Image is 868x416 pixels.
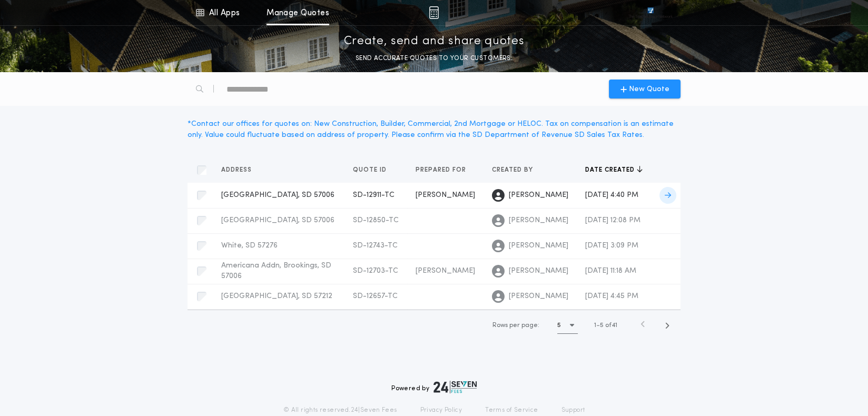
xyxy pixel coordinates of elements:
[344,33,525,50] p: Create, send and share quotes
[509,266,568,276] span: [PERSON_NAME]
[585,191,638,199] span: [DATE] 4:40 PM
[356,53,512,64] p: SEND ACCURATE QUOTES TO YOUR CUSTOMERS.
[509,190,568,201] span: [PERSON_NAME]
[509,241,568,251] span: [PERSON_NAME]
[429,6,439,19] img: img
[492,322,539,329] span: Rows per page:
[353,166,389,174] span: Quote ID
[509,291,568,302] span: [PERSON_NAME]
[600,322,604,329] span: 5
[492,166,535,174] span: Created by
[416,166,468,174] span: Prepared for
[221,242,278,250] span: White, SD 57276
[188,118,680,141] div: * Contact our offices for quotes on: New Construction, Builder, Commercial, 2nd Mortgage or HELOC...
[509,215,568,226] span: [PERSON_NAME]
[492,165,541,175] button: Created by
[221,191,334,199] span: [GEOGRAPHIC_DATA], SD 57006
[609,80,680,98] button: New Quote
[561,406,585,414] a: Support
[557,317,578,334] button: 5
[353,216,399,224] span: SD-12850-TC
[485,406,538,414] a: Terms of Service
[585,292,638,300] span: [DATE] 4:45 PM
[353,292,398,300] span: SD-12657-TC
[353,242,398,250] span: SD-12743-TC
[585,165,643,175] button: Date created
[416,267,475,275] span: [PERSON_NAME]
[221,292,332,300] span: [GEOGRAPHIC_DATA], SD 57212
[221,216,334,224] span: [GEOGRAPHIC_DATA], SD 57006
[585,267,636,275] span: [DATE] 11:18 AM
[629,84,669,95] span: New Quote
[353,165,394,175] button: Quote ID
[557,320,561,331] h1: 5
[585,216,640,224] span: [DATE] 12:08 PM
[628,7,673,18] img: vs-icon
[221,165,260,175] button: Address
[283,406,397,414] p: © All rights reserved. 24|Seven Fees
[353,267,398,275] span: SD-12703-TC
[433,381,477,393] img: logo
[391,381,477,393] div: Powered by
[594,322,596,329] span: 1
[221,262,331,280] span: Americana Addn, Brookings, SD 57006
[353,191,394,199] span: SD-12911-TC
[416,191,475,199] span: [PERSON_NAME]
[585,166,637,174] span: Date created
[420,406,462,414] a: Privacy Policy
[221,166,254,174] span: Address
[585,242,638,250] span: [DATE] 3:09 PM
[605,321,617,330] span: of 41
